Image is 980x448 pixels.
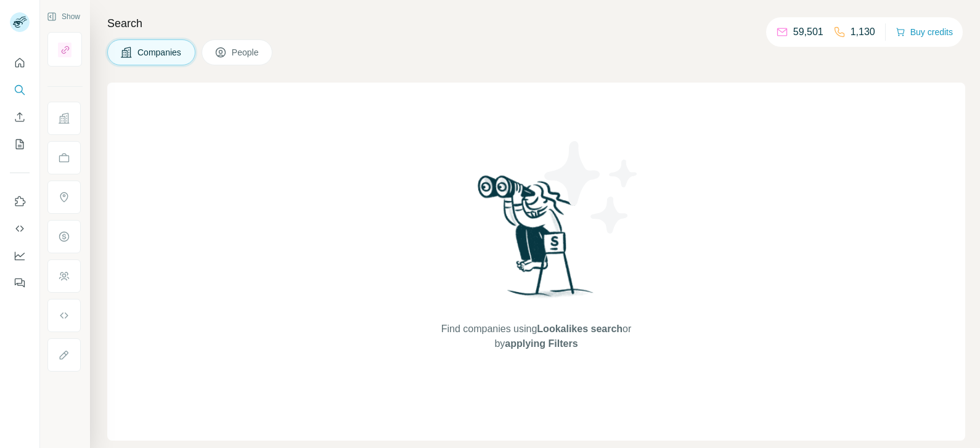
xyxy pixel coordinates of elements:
span: applying Filters [505,338,578,349]
button: Use Surfe API [10,218,30,240]
button: Enrich CSV [10,106,30,128]
button: Quick start [10,52,30,74]
span: People [232,46,260,59]
img: Surfe Illustration - Woman searching with binoculars [472,172,600,309]
button: Feedback [10,272,30,294]
span: Companies [137,46,182,59]
button: Buy credits [896,23,953,41]
img: Surfe Illustration - Stars [536,132,647,243]
button: Dashboard [10,245,30,267]
button: Show [38,7,89,26]
button: Search [10,79,30,101]
button: My lists [10,133,30,155]
span: Lookalikes search [537,324,623,334]
p: 59,501 [793,25,823,39]
h4: Search [107,15,965,32]
button: Use Surfe on LinkedIn [10,190,30,213]
span: Find companies using or by [438,322,635,351]
p: 1,130 [851,25,875,39]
